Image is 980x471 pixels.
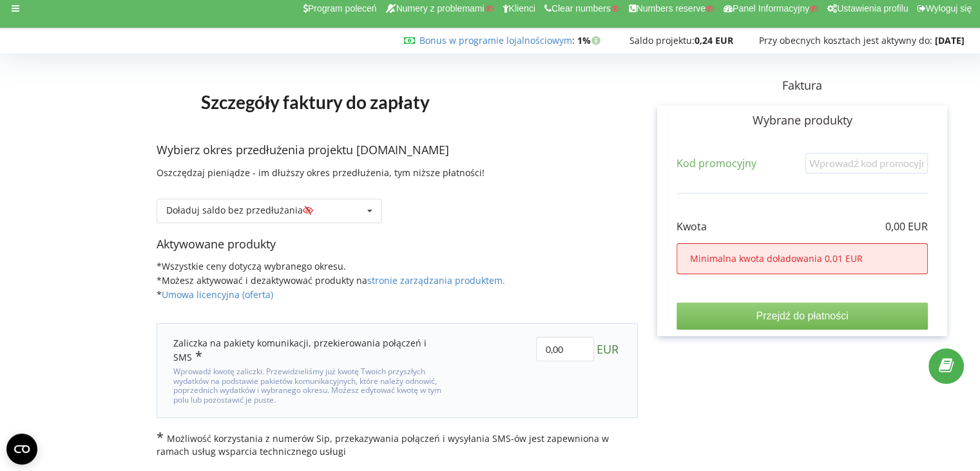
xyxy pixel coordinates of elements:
span: Klienci [509,3,535,14]
p: Aktywowane produkty [157,236,638,253]
a: Bonus w programie lojalnościowym [419,34,572,46]
span: Numbers reserve [637,3,706,14]
div: Doładuj saldo bez przedłużania [166,206,321,215]
strong: [DATE] [935,34,965,46]
p: Faktura [638,77,966,94]
input: Przejdź do płatności [677,303,928,330]
span: *Wszystkie ceny dotyczą wybranego okresu. [157,260,346,272]
span: : [419,34,575,46]
strong: 1% [577,34,604,46]
span: Saldo projektu: [629,34,695,46]
p: 0,00 EUR [885,219,928,234]
input: Wprowadź kod promocyjny [805,153,928,173]
span: Numery z problemami [396,3,485,14]
span: Ustawienia profilu [837,3,908,14]
p: Kwota [677,219,707,234]
span: EUR [597,337,619,361]
strong: 0,24 EUR [695,34,733,46]
div: Zaliczka na pakiety komunikacji, przekierowania połączeń i SMS [173,337,447,364]
button: Open CMP widget [6,434,37,465]
p: Kod promocyjny [677,156,756,171]
span: *Możesz aktywować i dezaktywować produkty na [157,274,505,286]
h1: Szczegóły faktury do zapłaty [157,71,474,133]
span: Clear numbers [552,3,611,14]
div: Wprowadź kwotę zaliczki. Przewidzieliśmy już kwotę Twoich przyszłych wydatków na podstawie pakiet... [173,364,447,405]
span: Przy obecnych kosztach jest aktywny do: [759,34,932,46]
div: Minimalna kwota doładowania 0,01 EUR [677,243,928,274]
span: Panel Informacyjny [733,3,809,14]
span: Wyloguj się [926,3,972,14]
p: Wybierz okres przedłużenia projektu [DOMAIN_NAME] [157,142,638,159]
p: Możliwość korzystania z numerów Sip, przekazywania połączeń i wysyłania SMS-ów jest zapewniona w ... [157,431,638,458]
p: Wybrane produkty [677,112,928,129]
span: Oszczędzaj pieniądze - im dłuższy okres przedłużenia, tym niższe płatności! [157,166,485,179]
span: Program poleceń [308,3,377,14]
a: Umowa licencyjna (oferta) [162,288,273,301]
a: stronie zarządzania produktem. [367,274,505,286]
